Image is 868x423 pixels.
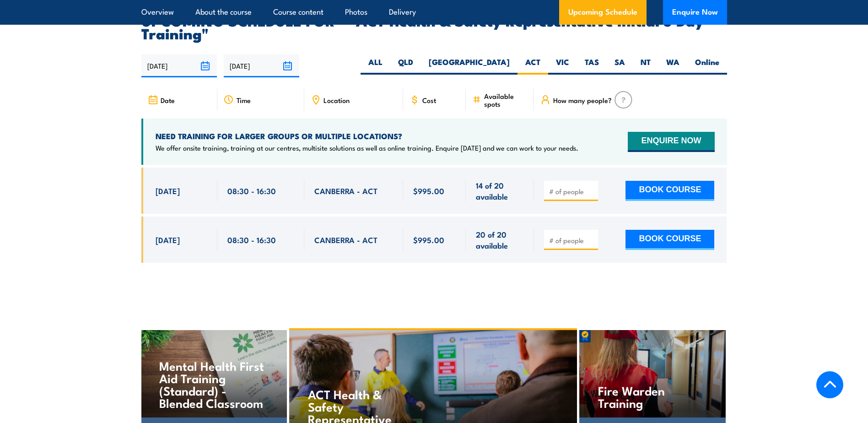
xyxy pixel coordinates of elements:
label: [GEOGRAPHIC_DATA] [421,57,518,75]
h4: Fire Warden Training [598,384,706,409]
input: To date [224,54,299,77]
span: Available spots [484,92,528,108]
span: CANBERRA - ACT [314,234,377,245]
button: BOOK COURSE [625,181,714,201]
label: TAS [577,57,607,75]
span: 08:30 - 16:30 [227,185,276,196]
label: SA [607,57,633,75]
span: 20 of 20 available [476,229,524,250]
span: How many people? [553,96,612,104]
button: BOOK COURSE [625,230,714,250]
span: $995.00 [413,234,444,245]
h4: Mental Health First Aid Training (Standard) - Blended Classroom [159,359,268,409]
span: Cost [422,96,436,104]
input: # of people [549,236,595,245]
label: NT [633,57,658,75]
input: # of people [549,187,595,196]
label: WA [658,57,687,75]
span: [DATE] [156,234,180,245]
span: [DATE] [156,185,180,196]
label: ACT [518,57,548,75]
label: Online [687,57,727,75]
label: VIC [548,57,577,75]
button: ENQUIRE NOW [628,132,714,152]
label: QLD [390,57,421,75]
span: CANBERRA - ACT [314,185,377,196]
p: We offer onsite training, training at our centres, multisite solutions as well as online training... [156,143,578,152]
label: ALL [361,57,390,75]
span: 14 of 20 available [476,180,524,201]
h4: NEED TRAINING FOR LARGER GROUPS OR MULTIPLE LOCATIONS? [156,131,578,141]
span: Time [237,96,251,104]
span: Date [161,96,175,104]
input: From date [141,54,217,77]
span: Location [323,96,350,104]
span: $995.00 [413,185,444,196]
h2: UPCOMING SCHEDULE FOR - "ACT Health & Safety Representative Initial 5 Day Training" [141,14,727,39]
span: 08:30 - 16:30 [227,234,276,245]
